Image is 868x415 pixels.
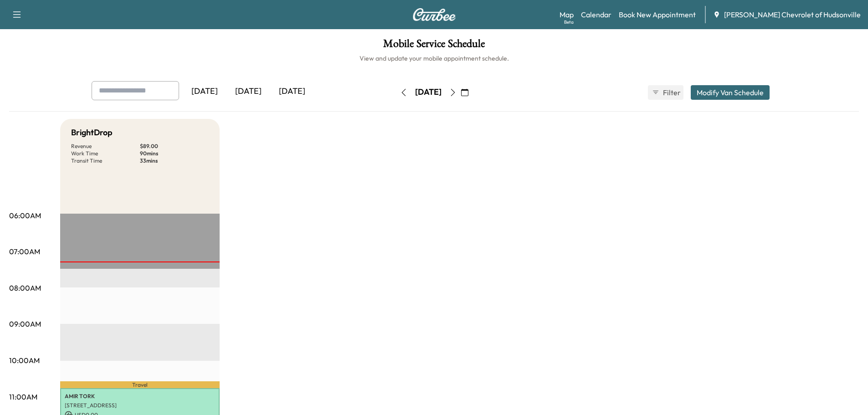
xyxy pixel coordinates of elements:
[71,157,140,164] p: Transit Time
[564,19,574,26] div: Beta
[9,246,40,257] p: 07:00AM
[9,282,41,293] p: 08:00AM
[140,157,209,164] p: 33 mins
[60,381,220,388] p: Travel
[9,391,37,402] p: 11:00AM
[270,81,314,102] div: [DATE]
[9,355,40,366] p: 10:00AM
[724,9,861,20] span: [PERSON_NAME] Chevrolet of Hudsonville
[581,9,611,20] a: Calendar
[9,54,859,63] h6: View and update your mobile appointment schedule.
[691,85,770,100] button: Modify Van Schedule
[226,81,270,102] div: [DATE]
[9,318,41,329] p: 09:00AM
[140,143,209,150] p: $ 89.00
[71,150,140,157] p: Work Time
[648,85,683,100] button: Filter
[412,8,456,21] img: Curbee Logo
[71,126,113,139] h5: BrightDrop
[183,81,226,102] div: [DATE]
[619,9,696,20] a: Book New Appointment
[140,150,209,157] p: 90 mins
[663,87,679,98] span: Filter
[9,38,859,54] h1: Mobile Service Schedule
[71,143,140,150] p: Revenue
[65,393,215,400] p: AMIR TORK
[415,87,442,98] div: [DATE]
[560,9,574,20] a: MapBeta
[65,402,215,409] p: [STREET_ADDRESS]
[9,210,41,221] p: 06:00AM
